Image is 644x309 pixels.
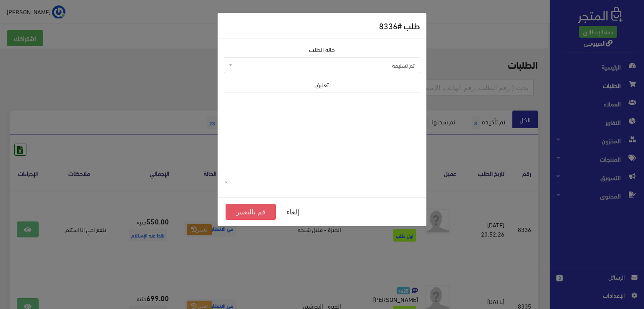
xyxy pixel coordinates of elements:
[10,252,42,283] iframe: Drift Widget Chat Controller
[226,204,276,220] button: قم بالتغيير
[379,19,420,32] h5: طلب #
[234,61,415,70] span: تم تسليمه
[309,45,335,54] label: حالة الطلب
[379,18,397,33] span: 8336
[224,57,420,73] span: تم تسليمه
[315,80,329,89] label: تعليق
[276,204,309,220] button: إلغاء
